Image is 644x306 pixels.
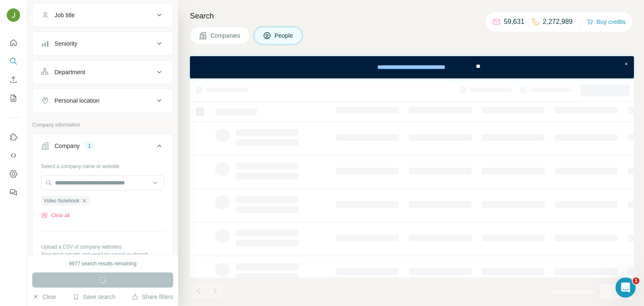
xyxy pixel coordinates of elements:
iframe: Intercom live chat [615,277,636,298]
button: Department [33,62,173,82]
div: Job title [55,11,75,19]
div: 9977 search results remaining [69,260,137,267]
span: Companies [210,31,241,40]
button: Seniority [33,34,173,54]
button: Search [7,54,20,69]
p: 59,631 [504,17,525,27]
button: Job title [33,5,173,25]
div: Select a company name or website [41,159,164,170]
button: Quick start [7,35,20,50]
button: My lists [7,91,20,106]
span: People [275,31,294,40]
div: Company [55,142,80,150]
button: Clear [32,293,56,301]
p: 2,272,989 [543,17,573,27]
iframe: Banner [190,56,634,78]
span: 1 [633,277,639,284]
button: Save search [73,293,115,301]
button: Company1 [33,136,173,159]
button: Personal location [33,91,173,111]
img: Avatar [7,8,20,22]
div: Personal location [55,96,99,105]
button: Share filters [132,293,173,301]
button: Buy credits [587,16,626,28]
p: Upload a CSV of company websites. [41,243,164,251]
button: Enrich CSV [7,72,20,87]
div: Seniority [55,39,77,48]
button: Feedback [7,185,20,200]
h4: Search [190,10,634,22]
button: Use Surfe on LinkedIn [7,130,20,145]
p: Your list is private and won't be saved or shared. [41,251,164,258]
button: Dashboard [7,166,20,182]
p: Company information [32,121,173,129]
div: Department [55,68,85,76]
button: Clear all [41,212,70,219]
button: Use Surfe API [7,148,20,163]
span: Video Notebook [44,197,79,205]
div: 1 [85,142,94,150]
